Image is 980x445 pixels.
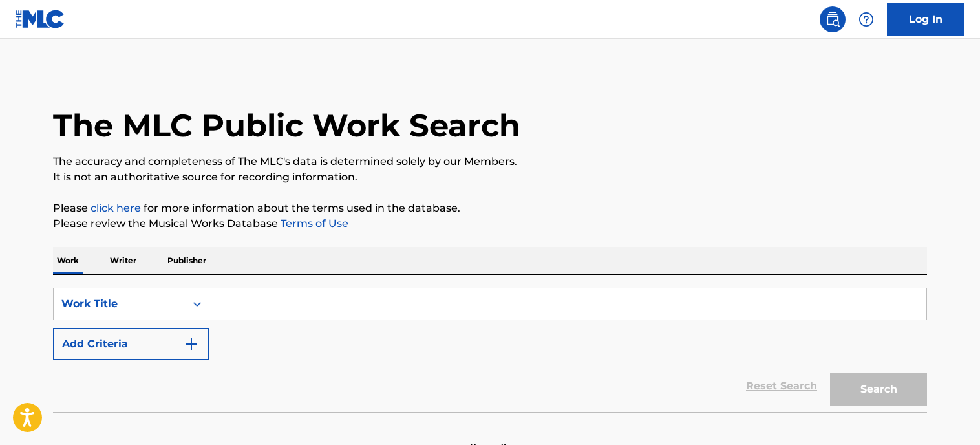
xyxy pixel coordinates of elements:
[825,12,840,27] img: search
[91,202,141,214] a: click here
[53,328,209,360] button: Add Criteria
[887,3,964,36] a: Log In
[853,6,879,32] div: Help
[53,106,520,145] h1: The MLC Public Work Search
[106,247,140,274] p: Writer
[53,216,927,232] p: Please review the Musical Works Database
[61,296,178,312] div: Work Title
[16,10,65,28] img: MLC Logo
[164,247,210,274] p: Publisher
[820,6,846,32] a: Public Search
[53,169,927,185] p: It is not an authoritative source for recording information.
[53,154,927,169] p: The accuracy and completeness of The MLC's data is determined solely by our Members.
[53,288,927,412] form: Search Form
[53,201,927,216] p: Please for more information about the terms used in the database.
[278,217,348,230] a: Terms of Use
[184,336,199,352] img: 9d2ae6d4665cec9f34b9.svg
[53,247,83,274] p: Work
[858,12,874,27] img: help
